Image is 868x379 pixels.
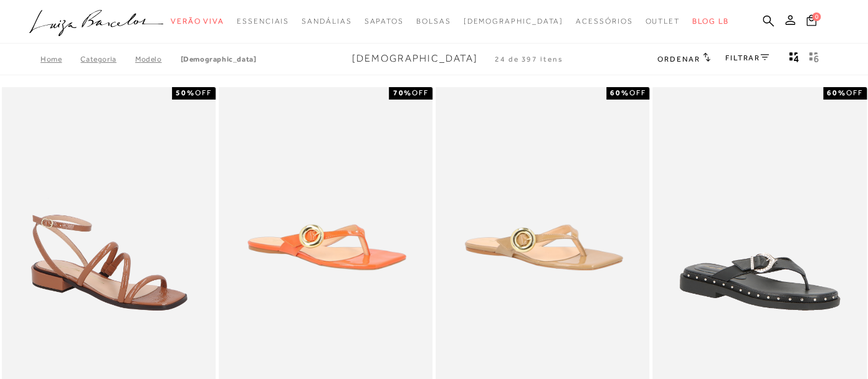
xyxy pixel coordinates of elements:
a: noSubCategoriesText [463,10,563,33]
strong: 70% [393,88,412,97]
button: 0 [803,14,820,30]
a: categoryNavScreenReaderText [576,10,632,33]
a: categoryNavScreenReaderText [302,10,351,33]
span: BLOG LB [692,17,728,26]
span: Verão Viva [171,17,224,26]
span: 24 de 397 itens [495,55,563,63]
button: Mostrar 4 produtos por linha [785,51,803,67]
span: [DEMOGRAPHIC_DATA] [463,17,563,26]
strong: 60% [827,88,846,97]
span: 0 [812,12,821,21]
a: [DEMOGRAPHIC_DATA] [180,55,256,63]
a: categoryNavScreenReaderText [416,10,451,33]
button: gridText6Desc [805,51,823,67]
a: FILTRAR [725,54,769,62]
span: Acessórios [576,17,632,26]
span: Essenciais [237,17,289,26]
a: BLOG LB [692,10,728,33]
a: categoryNavScreenReaderText [237,10,289,33]
span: Bolsas [416,17,451,26]
strong: 50% [176,88,195,97]
a: Home [41,55,80,63]
span: [DEMOGRAPHIC_DATA] [352,53,478,64]
span: OFF [629,88,646,97]
a: categoryNavScreenReaderText [645,10,680,33]
span: OFF [195,88,212,97]
span: Outlet [645,17,680,26]
a: Modelo [135,55,181,63]
span: Sandálias [302,17,351,26]
a: categoryNavScreenReaderText [171,10,224,33]
span: Ordenar [657,55,700,63]
span: OFF [846,88,863,97]
a: categoryNavScreenReaderText [364,10,403,33]
a: Categoria [80,55,135,63]
span: OFF [412,88,429,97]
strong: 60% [610,88,629,97]
span: Sapatos [364,17,403,26]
